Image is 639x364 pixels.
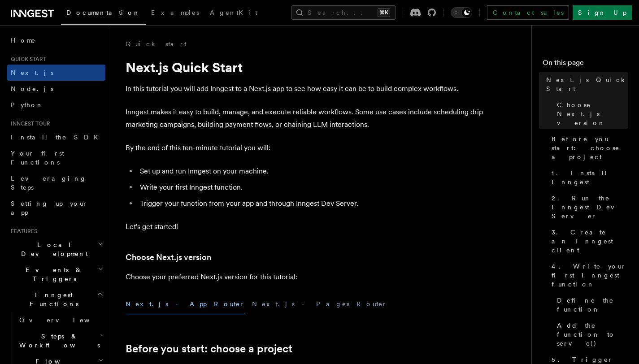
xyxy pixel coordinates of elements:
[7,56,46,63] span: Quick start
[378,8,390,17] kbd: ⌘K
[7,265,98,283] span: Events & Triggers
[548,258,628,292] a: 4. Write your first Inngest function
[126,342,292,355] a: Before you start: choose a project
[252,294,387,314] button: Next.js - Pages Router
[573,5,632,20] a: Sign Up
[11,85,53,92] span: Node.js
[66,9,140,16] span: Documentation
[126,59,484,75] h1: Next.js Quick Start
[546,75,628,93] span: Next.js Quick Start
[11,200,88,216] span: Setting up your app
[553,292,628,317] a: Define the function
[16,328,105,353] button: Steps & Workflows
[19,316,112,324] span: Overview
[543,72,628,97] a: Next.js Quick Start
[126,82,484,95] p: In this tutorial you will add Inngest to a Next.js app to see how easy it can be to build complex...
[210,9,257,16] span: AgentKit
[543,57,628,72] h4: On this page
[557,296,628,314] span: Define the function
[137,197,484,210] li: Trigger your function from your app and through Inngest Dev Server.
[552,194,628,221] span: 2. Run the Inngest Dev Server
[7,32,105,48] a: Home
[7,81,105,97] a: Node.js
[126,251,211,264] a: Choose Next.js version
[552,169,628,186] span: 1. Install Inngest
[16,312,105,328] a: Overview
[7,237,105,262] button: Local Development
[548,131,628,165] a: Before you start: choose a project
[291,5,396,20] button: Search...⌘K
[552,228,628,255] span: 3. Create an Inngest client
[151,9,199,16] span: Examples
[11,150,64,166] span: Your first Functions
[557,100,628,127] span: Choose Next.js version
[552,134,628,161] span: Before you start: choose a project
[7,97,105,113] a: Python
[7,120,50,127] span: Inngest tour
[553,317,628,351] a: Add the function to serve()
[204,3,263,24] a: AgentKit
[451,7,472,18] button: Toggle dark mode
[7,262,105,287] button: Events & Triggers
[548,224,628,258] a: 3. Create an Inngest client
[557,321,628,348] span: Add the function to serve()
[137,181,484,194] li: Write your first Inngest function.
[553,97,628,131] a: Choose Next.js version
[487,5,569,20] a: Contact sales
[7,287,105,312] button: Inngest Functions
[126,271,484,283] p: Choose your preferred Next.js version for this tutorial:
[11,101,43,108] span: Python
[126,142,484,154] p: By the end of this ten-minute tutorial you will:
[7,129,105,145] a: Install the SDK
[548,165,628,190] a: 1. Install Inngest
[126,221,484,233] p: Let's get started!
[7,290,97,308] span: Inngest Functions
[61,3,146,25] a: Documentation
[7,228,37,235] span: Features
[7,195,105,221] a: Setting up your app
[126,294,245,314] button: Next.js - App Router
[7,145,105,170] a: Your first Functions
[11,134,104,141] span: Install the SDK
[11,175,87,191] span: Leveraging Steps
[548,190,628,224] a: 2. Run the Inngest Dev Server
[11,69,53,76] span: Next.js
[7,65,105,81] a: Next.js
[137,165,484,178] li: Set up and run Inngest on your machine.
[146,3,204,24] a: Examples
[16,332,100,350] span: Steps & Workflows
[11,36,36,45] span: Home
[126,106,484,131] p: Inngest makes it easy to build, manage, and execute reliable workflows. Some use cases include sc...
[126,39,187,48] a: Quick start
[552,262,628,289] span: 4. Write your first Inngest function
[7,240,98,258] span: Local Development
[7,170,105,195] a: Leveraging Steps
